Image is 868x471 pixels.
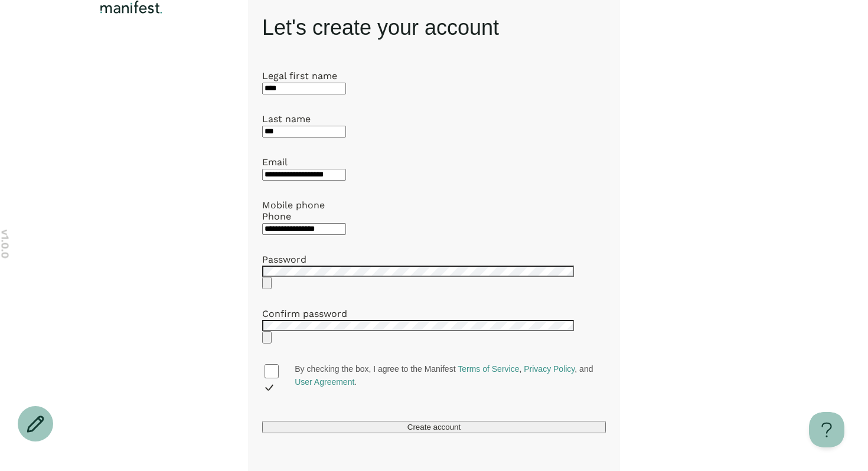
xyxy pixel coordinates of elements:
[809,412,844,447] iframe: Help Scout Beacon - Open
[262,254,306,265] label: Password
[262,277,272,289] button: Show password
[524,364,575,374] a: Privacy Policy
[295,362,606,388] span: By checking the box, I agree to the Manifest , , and .
[262,308,347,319] label: Confirm password
[458,364,519,374] a: Terms of Service
[262,421,606,433] button: Create account
[295,377,354,387] a: User Agreement
[262,156,288,168] label: Email
[262,70,337,81] label: Legal first name
[262,211,606,222] div: Phone
[265,364,279,378] input: By checking the box, I agree to the Manifest Terms of Service, Privacy Policy, and User Agreement.
[262,331,272,344] button: Show password
[262,113,311,125] label: Last name
[407,423,461,431] span: Create account
[262,199,325,211] label: Mobile phone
